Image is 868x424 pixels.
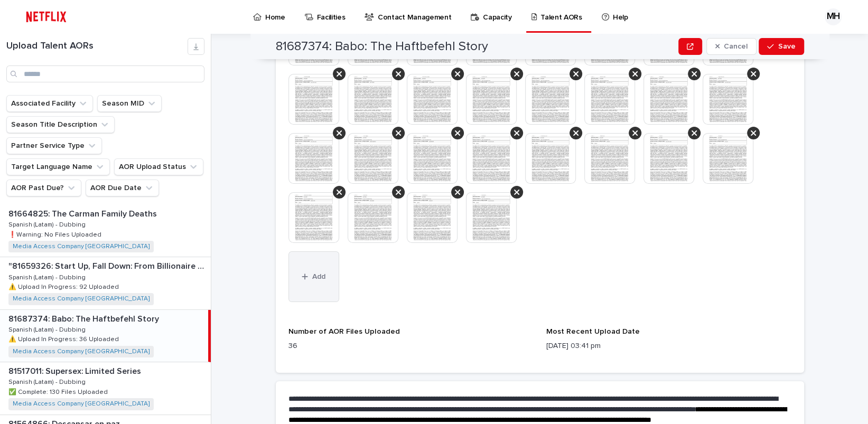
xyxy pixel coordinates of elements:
[8,324,88,334] p: Spanish (Latam) - Dubbing
[6,41,188,52] h1: Upload Talent AORs
[8,281,121,291] p: ⚠️ Upload In Progress: 92 Uploaded
[13,243,150,250] a: Media Access Company [GEOGRAPHIC_DATA]
[276,39,488,54] h2: 81687374: Babo: The Haftbefehl Story
[21,6,71,27] img: ifQbXi3ZQGMSEF7WDB7W
[86,180,159,196] button: AOR Due Date
[6,116,115,133] button: Season Title Description
[97,95,162,112] button: Season MID
[546,341,791,352] p: [DATE] 03:41 pm
[8,229,104,239] p: ❗️Warning: No Files Uploaded
[8,364,143,376] p: 81517011: Supersex: Limited Series
[312,273,325,280] span: Add
[13,295,150,303] a: Media Access Company [GEOGRAPHIC_DATA]
[8,207,159,219] p: 81664825: The Carman Family Deaths
[288,341,534,352] p: 36
[724,43,748,50] span: Cancel
[825,8,842,25] div: MH
[6,65,204,82] input: Search
[8,387,110,396] p: ✅ Complete: 130 Files Uploaded
[546,328,640,335] span: Most Recent Upload Date
[13,348,150,355] a: Media Access Company [GEOGRAPHIC_DATA]
[8,219,88,229] p: Spanish (Latam) - Dubbing
[288,328,400,335] span: Number of AOR Files Uploaded
[6,158,110,175] button: Target Language Name
[778,43,796,50] span: Save
[759,38,804,55] button: Save
[8,312,161,324] p: 81687374: Babo: The Haftbefehl Story
[8,259,209,271] p: "81659326: Start Up, Fall Down: From Billionaire to Convict: Limited Series"
[6,137,102,154] button: Partner Service Type
[114,158,203,175] button: AOR Upload Status
[8,272,88,281] p: Spanish (Latam) - Dubbing
[288,251,339,302] button: Add
[6,180,81,196] button: AOR Past Due?
[8,376,88,386] p: Spanish (Latam) - Dubbing
[8,334,121,343] p: ⚠️ Upload In Progress: 36 Uploaded
[706,38,757,55] button: Cancel
[6,95,93,112] button: Associated Facility
[13,400,150,408] a: Media Access Company [GEOGRAPHIC_DATA]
